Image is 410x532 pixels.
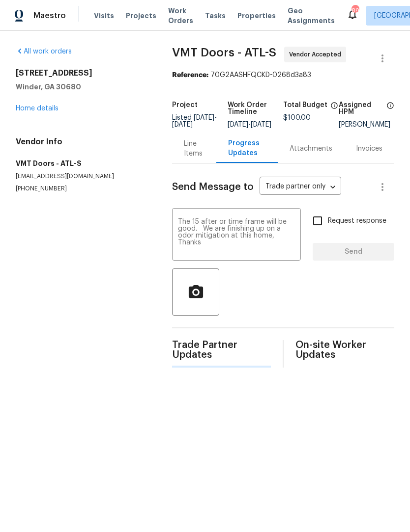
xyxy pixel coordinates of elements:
[356,144,382,154] div: Invoices
[172,114,217,128] span: -
[260,179,341,195] div: Trade partner only
[172,72,208,79] b: Reference:
[289,50,345,59] span: Vendor Accepted
[205,12,226,19] span: Tasks
[251,121,271,128] span: [DATE]
[228,102,283,115] h5: Work Order Timeline
[172,47,276,58] span: VMT Doors - ATL-S
[16,68,148,78] h2: [STREET_ADDRESS]
[328,216,386,226] span: Request response
[172,102,198,108] h5: Project
[172,114,217,128] span: Listed
[237,11,276,21] span: Properties
[178,218,295,253] textarea: The 15 after or time frame will be good. We are finishing up on a odor mitigation at this home, T...
[228,138,266,158] div: Progress Updates
[168,6,193,26] span: Work Orders
[283,114,311,121] span: $100.00
[339,102,383,115] h5: Assigned HPM
[172,121,193,128] span: [DATE]
[16,48,72,55] a: All work orders
[228,121,248,128] span: [DATE]
[172,182,254,192] span: Send Message to
[33,11,66,21] span: Maestro
[184,139,204,159] div: Line Items
[288,6,335,26] span: Geo Assignments
[386,102,394,121] span: The hpm assigned to this work order.
[16,82,148,92] h5: Winder, GA 30680
[16,172,148,181] p: [EMAIL_ADDRESS][DOMAIN_NAME]
[339,121,394,128] div: [PERSON_NAME]
[194,114,214,121] span: [DATE]
[16,159,148,168] h5: VMT Doors - ATL-S
[172,70,394,80] div: 70G2AASHFQCKD-0268d3a83
[16,185,148,193] p: [PHONE_NUMBER]
[290,144,332,154] div: Attachments
[351,6,358,16] div: 89
[283,102,327,108] h5: Total Budget
[94,11,114,21] span: Visits
[228,121,271,128] span: -
[126,11,156,21] span: Projects
[330,102,338,114] span: The total cost of line items that have been proposed by Opendoor. This sum includes line items th...
[172,340,271,360] span: Trade Partner Updates
[295,340,394,360] span: On-site Worker Updates
[16,105,59,112] a: Home details
[16,137,148,147] h4: Vendor Info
